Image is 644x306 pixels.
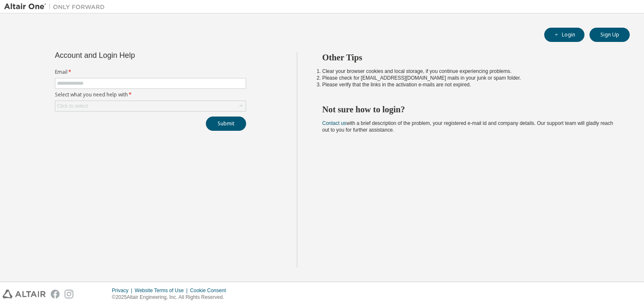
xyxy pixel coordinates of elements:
div: Website Terms of Use [135,287,190,294]
img: instagram.svg [65,290,73,298]
div: Click to select [55,101,246,111]
li: Please check for [EMAIL_ADDRESS][DOMAIN_NAME] mails in your junk or spam folder. [322,75,615,81]
div: Account and Login Help [55,52,208,59]
div: Privacy [112,287,135,294]
img: altair_logo.svg [3,290,46,298]
a: Contact us [322,120,346,126]
button: Sign Up [589,28,630,42]
button: Submit [206,117,246,131]
li: Clear your browser cookies and local storage, if you continue experiencing problems. [322,68,615,75]
label: Select what you need help with [55,91,246,98]
p: © 2025 Altair Engineering, Inc. All Rights Reserved. [112,294,231,301]
button: Login [544,28,584,42]
h2: Other Tips [322,52,615,63]
img: Altair One [4,3,109,11]
label: Email [55,69,246,75]
div: Click to select [57,103,88,109]
li: Please verify that the links in the activation e-mails are not expired. [322,81,615,88]
img: facebook.svg [51,290,60,298]
span: with a brief description of the problem, your registered e-mail id and company details. Our suppo... [322,120,613,133]
div: Cookie Consent [190,287,231,294]
h2: Not sure how to login? [322,104,615,115]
